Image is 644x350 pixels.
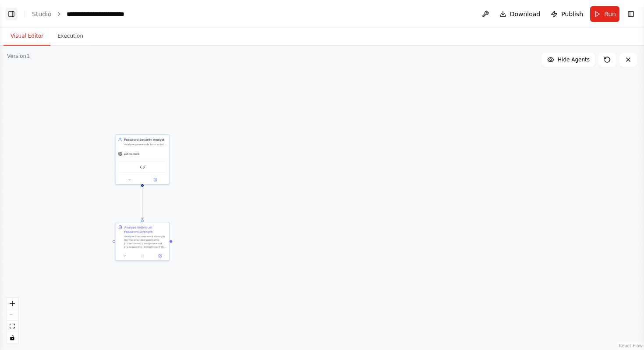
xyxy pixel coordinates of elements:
span: Publish [561,10,583,18]
button: Visual Editor [4,27,50,46]
button: Download [496,6,544,22]
g: Edge from c21eb4b4-b781-4cba-95eb-8ebcea3c7e63 to 79e22250-30ba-4944-b706-73a2629a08d7 [140,187,145,220]
button: Hide Agents [542,53,595,67]
button: Open in side panel [143,177,168,182]
button: Show left sidebar [5,8,18,20]
div: Analyze Individual Password Strength [124,225,166,234]
div: Password Security Analyst [124,137,166,142]
button: Run [590,6,619,22]
a: Studio [32,11,52,18]
button: fit view [7,321,18,332]
button: zoom in [7,298,18,309]
button: Publish [547,6,587,22]
button: Execution [50,27,90,46]
div: Analyze Individual Password StrengthAnalyze the password strength for the provided username ({use... [115,222,170,261]
span: Run [604,10,616,18]
button: No output available [133,254,152,259]
div: React Flow controls [7,298,18,343]
img: Password Strength Analyzer [140,164,145,170]
span: Hide Agents [558,56,590,63]
div: Version 1 [7,53,30,60]
button: toggle interactivity [7,332,18,343]
a: React Flow attribution [619,343,643,348]
div: Analyze the password strength for the provided username ({username}) and password ({password}). D... [124,235,166,249]
span: gpt-4o-mini [124,152,139,156]
span: Download [510,10,541,18]
nav: breadcrumb [32,10,148,18]
button: Open in side panel [152,254,167,259]
div: Password Security AnalystAnalyze passwords from a data tracker and classify them as Strong or Wea... [115,134,170,185]
div: Analyze passwords from a data tracker and classify them as Strong or Weak based on security crite... [124,143,166,146]
button: Show right sidebar [625,8,637,20]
